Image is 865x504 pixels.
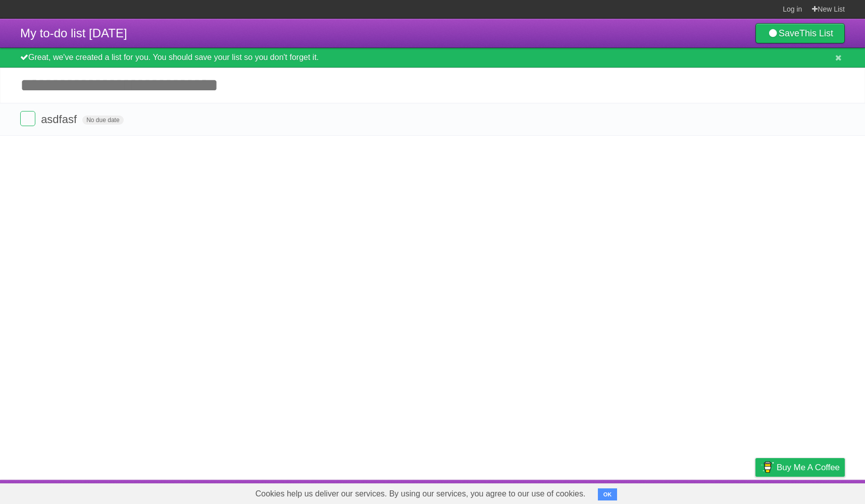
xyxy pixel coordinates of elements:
[777,459,840,476] span: Buy me a coffee
[20,26,127,40] span: My to-do list [DATE]
[654,482,695,501] a: Developers
[781,482,845,501] a: Suggest a feature
[82,116,123,125] span: No due date
[755,23,845,43] a: SaveThis List
[760,459,774,476] img: Buy me a coffee
[755,458,845,477] a: Buy me a coffee
[708,482,730,501] a: Terms
[598,488,618,500] button: OK
[742,482,769,501] a: Privacy
[41,113,79,126] span: asdfasf
[20,111,35,126] label: Done
[799,28,833,38] b: This List
[621,482,642,501] a: About
[245,484,596,504] span: Cookies help us deliver our services. By using our services, you agree to our use of cookies.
